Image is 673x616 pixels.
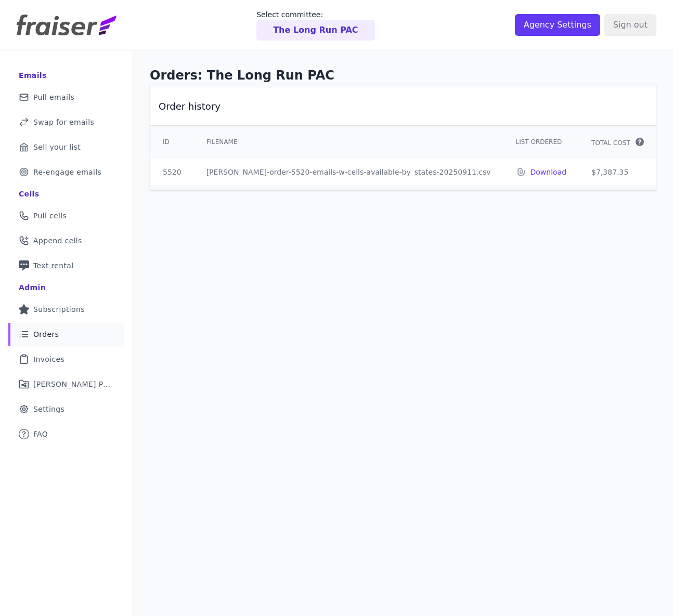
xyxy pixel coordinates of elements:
[19,70,47,81] div: Emails
[604,14,656,36] input: Sign out
[8,254,124,277] a: Text rental
[33,379,112,389] span: [PERSON_NAME] Performance
[33,329,59,339] span: Orders
[8,229,124,252] a: Append cells
[150,159,194,186] td: 5520
[194,159,503,186] td: [PERSON_NAME]-order-5520-emails-w-cells-available-by_states-20250911.csv
[194,125,503,159] th: Filename
[33,260,74,271] span: Text rental
[8,298,124,321] a: Subscriptions
[19,189,39,199] div: Cells
[530,167,567,177] a: Download
[33,117,94,127] span: Swap for emails
[579,159,662,186] td: $7,387.35
[19,282,46,293] div: Admin
[503,125,579,159] th: List Ordered
[256,9,374,41] a: Select committee: The Long Run PAC
[33,304,85,314] span: Subscriptions
[8,373,124,396] a: [PERSON_NAME] Performance
[33,211,67,221] span: Pull cells
[8,398,124,421] a: Settings
[8,136,124,159] a: Sell your list
[33,235,82,246] span: Append cells
[273,24,358,36] p: The Long Run PAC
[8,204,124,227] a: Pull cells
[8,348,124,371] a: Invoices
[515,14,600,36] input: Agency Settings
[33,429,48,439] span: FAQ
[150,125,194,159] th: ID
[8,111,124,134] a: Swap for emails
[256,9,374,20] p: Select committee:
[33,404,64,414] span: Settings
[33,167,101,177] span: Re-engage emails
[8,86,124,109] a: Pull emails
[591,139,630,147] span: Total Cost
[33,354,64,364] span: Invoices
[8,161,124,184] a: Re-engage emails
[8,423,124,445] a: FAQ
[33,142,81,152] span: Sell your list
[150,67,656,84] h1: Orders: The Long Run PAC
[8,323,124,346] a: Orders
[17,15,117,35] img: Fraiser Logo
[33,92,74,102] span: Pull emails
